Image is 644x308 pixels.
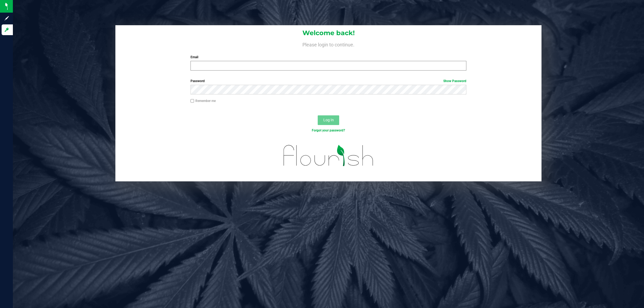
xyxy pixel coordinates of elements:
img: flourish_logo.svg [275,138,382,173]
span: Password [191,79,205,83]
button: Log In [318,115,339,125]
a: Forgot your password? [312,129,345,132]
label: Email [191,55,467,60]
h1: Welcome back! [115,30,541,36]
a: Show Password [443,79,466,83]
inline-svg: Log in [4,27,9,32]
label: Remember me [191,98,216,103]
inline-svg: Sign up [4,16,9,21]
span: Log In [323,118,334,122]
h4: Please login to continue. [115,41,541,47]
input: Remember me [191,99,194,103]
